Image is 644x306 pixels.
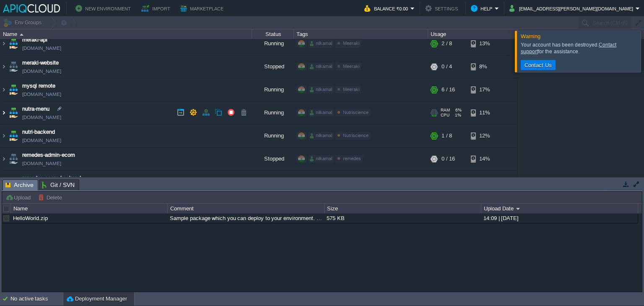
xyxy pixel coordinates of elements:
[22,174,81,183] a: remedes-ecom-backend
[22,36,47,44] a: meraki-api
[308,132,334,140] div: nilkamal
[5,194,33,201] button: Upload
[8,102,19,124] img: AMDAwAAAACH5BAEAAAAALAAAAAABAAEAAAICRAEAOw==
[22,128,55,137] a: nutri-backend
[471,171,498,194] div: 13%
[522,61,554,69] button: Contact Us
[428,29,517,39] div: Usage
[0,125,7,148] img: AMDAwAAAACH5BAEAAAAALAAAAAABAAEAAAICRAEAOw==
[343,64,359,69] span: Meeraki
[168,204,324,213] div: Comment
[509,3,636,13] button: [EMAIL_ADDRESS][PERSON_NAME][DOMAIN_NAME]
[5,180,34,190] span: Archive
[471,102,498,124] div: 11%
[343,110,369,115] span: Nutriscience
[8,33,19,55] img: AMDAwAAAACH5BAEAAAAALAAAAAABAAEAAAICRAEAOw==
[325,213,480,223] div: 575 KB
[453,108,462,113] span: 6%
[343,41,359,46] span: Meeraki
[22,137,61,145] a: [DOMAIN_NAME]
[521,33,540,39] span: Warning
[343,133,369,138] span: Nutriscience
[22,82,55,91] a: mysql remote
[441,33,452,55] div: 2 / 8
[22,67,61,76] a: [DOMAIN_NAME]
[343,156,361,161] span: remedes
[471,125,498,148] div: 12%
[0,79,7,101] img: AMDAwAAAACH5BAEAAAAALAAAAAABAAEAAAICRAEAOw==
[0,148,7,171] img: AMDAwAAAACH5BAEAAAAALAAAAAABAAEAAAICRAEAOw==
[13,215,48,221] a: HelloWorld.zip
[22,91,61,99] span: [DOMAIN_NAME]
[8,148,19,171] img: AMDAwAAAACH5BAEAAAAALAAAAAABAAEAAAICRAEAOw==
[20,34,23,36] img: AMDAwAAAACH5BAEAAAAALAAAAAABAAEAAAICRAEAOw==
[252,33,294,55] div: Running
[471,33,498,55] div: 13%
[482,204,638,213] div: Upload Date
[1,29,252,39] div: Name
[8,56,19,78] img: AMDAwAAAACH5BAEAAAAALAAAAAABAAEAAAICRAEAOw==
[22,105,49,114] a: nutra-menu
[294,29,428,39] div: Tags
[308,86,334,94] div: nilkamal
[0,171,7,194] img: AMDAwAAAACH5BAEAAAAALAAAAAABAAEAAAICRAEAOw==
[471,79,498,101] div: 17%
[252,148,294,171] div: Stopped
[471,148,498,171] div: 14%
[8,125,19,148] img: AMDAwAAAACH5BAEAAAAALAAAAAABAAEAAAICRAEAOw==
[252,79,294,101] div: Running
[8,171,19,194] img: AMDAwAAAACH5BAEAAAAALAAAAAABAAEAAAICRAEAOw==
[22,151,75,160] a: remedes-admin-ecom
[252,29,293,39] div: Status
[441,79,455,101] div: 6 / 16
[8,79,19,101] img: AMDAwAAAACH5BAEAAAAALAAAAAABAAEAAAICRAEAOw==
[3,4,60,13] img: APIQCloud
[471,3,495,13] button: Help
[441,56,452,78] div: 0 / 4
[308,156,334,163] div: nilkamal
[67,295,127,303] button: Deployment Manager
[441,125,452,148] div: 1 / 8
[11,204,167,213] div: Name
[42,180,75,190] span: Git / SVN
[481,213,637,223] div: 14:09 | [DATE]
[441,108,450,113] span: RAM
[441,171,452,194] div: 0 / 8
[0,56,7,78] img: AMDAwAAAACH5BAEAAAAALAAAAAABAAEAAAICRAEAOw==
[22,59,59,67] a: meraki-website
[453,113,461,118] span: 1%
[308,63,334,71] div: nilkamal
[441,113,449,118] span: CPU
[180,3,226,13] button: Marketplace
[252,171,294,194] div: Stopped
[22,114,61,122] a: [DOMAIN_NAME]
[425,3,460,13] button: Settings
[441,148,455,171] div: 0 / 16
[325,204,481,213] div: Size
[252,125,294,148] div: Running
[252,56,294,78] div: Stopped
[343,87,359,92] span: Meeraki
[308,40,334,48] div: nilkamal
[471,56,498,78] div: 8%
[252,102,294,124] div: Running
[364,3,410,13] button: Balance ₹0.00
[75,3,133,13] button: New Environment
[22,160,61,168] a: [DOMAIN_NAME]
[10,292,63,306] div: No active tasks
[38,194,65,201] button: Delete
[168,213,324,223] div: Sample package which you can deploy to your environment. Feel free to delete and upload a package...
[308,109,334,117] div: nilkamal
[0,102,7,124] img: AMDAwAAAACH5BAEAAAAALAAAAAABAAEAAAICRAEAOw==
[521,41,639,55] div: Your account has been destroyed. for the assistance.
[0,33,7,55] img: AMDAwAAAACH5BAEAAAAALAAAAAABAAEAAAICRAEAOw==
[141,3,173,13] button: Import
[22,44,61,53] a: [DOMAIN_NAME]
